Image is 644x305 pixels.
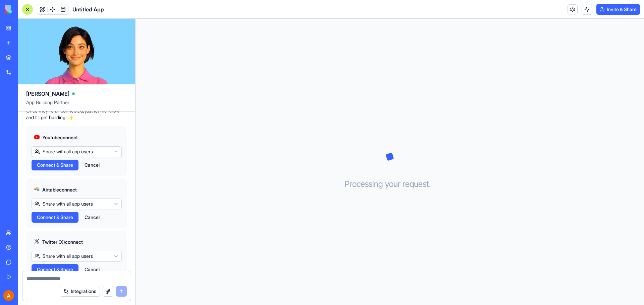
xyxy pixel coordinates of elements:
[37,266,73,273] span: Connect & Share
[81,212,103,223] button: Cancel
[596,4,640,15] button: Invite & Share
[42,186,77,193] span: Airtable connect
[32,212,78,223] button: Connect & Share
[32,264,78,275] button: Connect & Share
[26,107,127,121] p: Once they're all connected, just let me know and I'll get building! ✨
[42,239,83,245] span: Twitter (X) connect
[42,134,78,141] span: Youtube connect
[37,214,73,221] span: Connect & Share
[34,239,40,244] img: twitter
[5,5,46,14] img: logo
[26,99,127,111] span: App Building Partner
[429,179,431,189] span: .
[81,264,103,275] button: Cancel
[81,160,103,170] button: Cancel
[60,286,100,297] button: Integrations
[34,134,40,140] img: youtube
[345,179,435,189] h3: Processing your request
[26,90,69,98] span: [PERSON_NAME]
[32,160,78,170] button: Connect & Share
[37,162,73,168] span: Connect & Share
[3,290,14,301] img: ACg8ocLePfu1EiqcOiFed1o5PzPeDJDMPqfvIlqQ3sxMaFOjLcWizA=s96-c
[34,186,40,192] img: airtable
[72,5,104,13] span: Untitled App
